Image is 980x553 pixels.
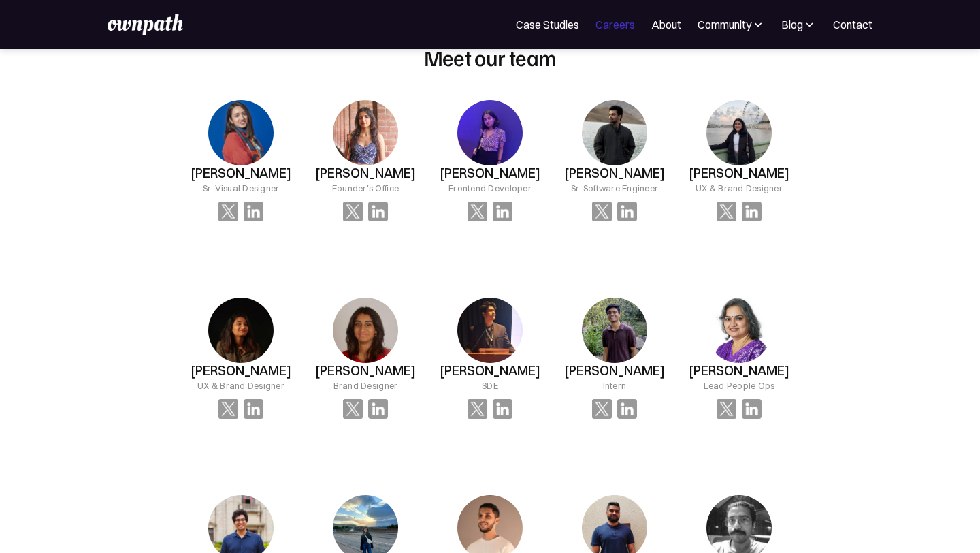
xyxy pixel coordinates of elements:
[203,181,280,195] div: Sr. Visual Designer
[333,379,398,392] div: Brand Designer
[482,379,498,392] div: SDE
[440,165,540,181] h3: [PERSON_NAME]
[833,16,872,33] a: Contact
[781,16,817,33] div: Blog
[564,363,665,379] h3: [PERSON_NAME]
[689,165,789,181] h3: [PERSON_NAME]
[603,379,627,392] div: Intern
[191,363,291,379] h3: [PERSON_NAME]
[516,16,579,33] a: Case Studies
[704,379,775,392] div: Lead People Ops
[698,16,751,33] div: Community
[332,181,399,195] div: Founder's Office
[564,165,665,181] h3: [PERSON_NAME]
[689,363,789,379] h3: [PERSON_NAME]
[424,44,557,70] h2: Meet our team
[651,16,681,33] a: About
[595,16,635,33] a: Careers
[440,363,540,379] h3: [PERSON_NAME]
[781,16,803,33] div: Blog
[315,363,416,379] h3: [PERSON_NAME]
[448,181,532,195] div: Frontend Developer
[315,165,416,181] h3: [PERSON_NAME]
[197,379,284,392] div: UX & Brand Designer
[571,181,658,195] div: Sr. Software Engineer
[698,16,765,33] div: Community
[696,181,783,195] div: UX & Brand Designer
[191,165,291,181] h3: [PERSON_NAME]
